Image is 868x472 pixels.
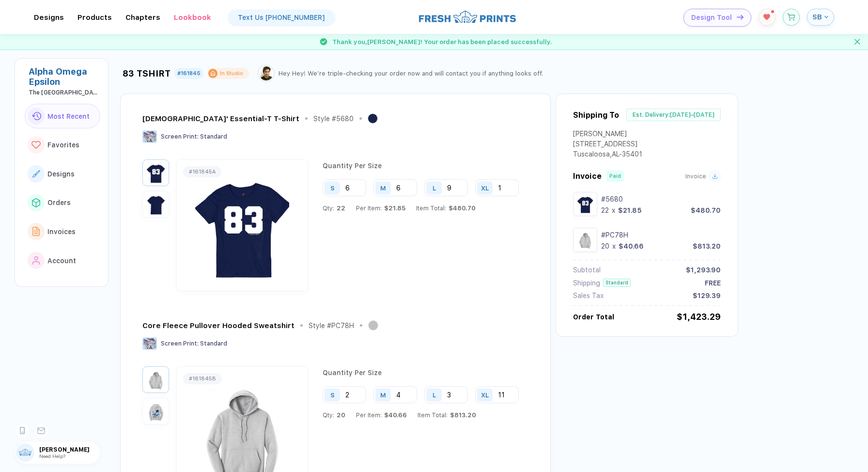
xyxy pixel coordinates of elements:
[419,9,516,24] img: logo
[25,190,100,216] button: link to iconOrders
[39,453,65,459] span: Need Help?
[573,140,642,150] div: [STREET_ADDRESS]
[691,14,732,22] span: Design Tool
[601,195,721,203] div: #5680
[177,70,201,77] div: #161845
[573,172,602,181] span: Invoice
[25,219,100,244] button: link to iconInvoices
[416,205,476,212] div: Item Total:
[603,279,631,287] div: Standard
[25,104,100,129] button: link to iconMost Recent
[47,228,76,236] span: Invoices
[382,411,407,419] span: $40.66
[575,230,595,250] img: 292ace77-b472-4c4e-a0a4-1d432e409908_nt_front_1756355270156.jpg
[418,411,476,419] div: Item Total:
[573,150,642,160] div: Tuscaloosa , AL - 35401
[32,227,40,236] img: link to icon
[448,411,476,419] span: $813.20
[161,133,199,140] span: Screen Print :
[125,13,160,22] div: ChaptersToggle dropdown menu chapters
[142,321,294,330] div: Core Fleece Pullover Hooded Sweatshirt
[200,340,227,347] span: Standard
[47,141,79,149] span: Favorites
[626,109,721,121] div: Est. Delivery: [DATE]–[DATE]
[16,443,34,462] img: user profile
[332,38,552,46] span: Thank you, [PERSON_NAME] ! Your order has been placed successfully.
[309,322,354,330] div: Style # PC78H
[334,411,345,419] span: 20
[313,115,354,123] div: Style # 5680
[330,184,335,191] div: S
[145,162,167,184] img: c4c6fd62-66bd-4a87-81f9-a481f5ae6e54_nt_front_1758571059959.jpg
[691,206,721,214] div: $480.70
[433,391,436,398] div: L
[677,312,721,322] div: $1,423.29
[174,13,211,22] div: Lookbook
[34,13,64,22] div: DesignsToggle dropdown menu
[238,14,325,21] div: Text Us [PHONE_NUMBER]
[573,130,642,140] div: [PERSON_NAME]
[356,411,407,419] div: Per Item:
[601,206,609,214] div: 22
[259,66,273,80] img: Tariq.png
[31,141,41,149] img: link to icon
[356,205,405,212] div: Per Item:
[47,170,75,178] span: Designs
[481,184,489,191] div: XL
[807,9,834,26] button: SB
[200,133,227,140] span: Standard
[32,198,40,207] img: link to icon
[279,70,543,77] div: Hey Hey! We’re triple-checking your order now and will contact you if anything looks off.
[609,173,621,179] div: Paid
[189,376,216,382] div: # 161845B
[47,112,90,120] span: Most Recent
[693,242,721,250] div: $813.20
[220,70,243,77] div: In Studio
[142,114,299,123] div: Ladies' Essential-T T-Shirt
[334,205,345,212] span: 22
[145,369,167,391] img: 292ace77-b472-4c4e-a0a4-1d432e409908_nt_front_1756355270156.jpg
[32,170,40,177] img: link to icon
[25,248,100,273] button: link to iconAccount
[686,266,721,274] div: $1,293.90
[812,13,822,21] span: SB
[29,89,100,96] div: The University of Alabama
[142,337,157,350] img: Screen Print
[123,68,170,79] div: 83 TSHIRT
[737,15,744,20] img: icon
[481,391,489,398] div: XL
[161,340,199,347] span: Screen Print :
[77,13,112,22] div: ProductsToggle dropdown menu
[611,206,616,214] div: x
[323,205,345,212] div: Qty:
[601,242,609,250] div: 20
[433,184,436,191] div: L
[573,292,604,299] div: Sales Tax
[323,411,345,419] div: Qty:
[145,400,167,422] img: 292ace77-b472-4c4e-a0a4-1d432e409908_nt_back_1756355270159.jpg
[382,205,405,212] span: $21.85
[31,112,41,120] img: link to icon
[573,313,614,321] div: Order Total
[228,10,335,25] a: Text Us [PHONE_NUMBER]
[683,9,751,27] button: Design Toolicon
[330,391,335,398] div: S
[32,256,40,265] img: link to icon
[380,184,386,191] div: M
[685,173,706,180] span: Invoice
[39,446,100,453] span: [PERSON_NAME]
[573,266,601,274] div: Subtotal
[693,292,721,299] div: $129.39
[142,130,157,143] img: Screen Print
[316,34,331,49] img: success gif
[380,391,386,398] div: M
[179,169,305,282] img: c4c6fd62-66bd-4a87-81f9-a481f5ae6e54_nt_front_1758571059959.jpg
[323,162,526,179] div: Quantity Per Size
[573,279,600,287] div: Shipping
[619,242,644,250] div: $40.66
[47,199,71,206] span: Orders
[47,257,76,265] span: Account
[29,66,100,87] div: Alpha Omega Epsilon
[25,132,100,157] button: link to iconFavorites
[174,13,211,22] div: LookbookToggle dropdown menu chapters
